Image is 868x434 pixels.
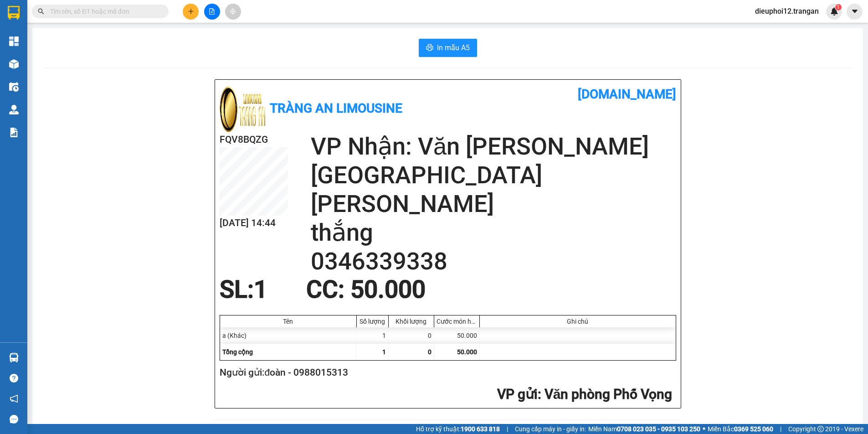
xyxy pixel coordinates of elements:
[254,275,267,304] span: 1
[457,348,477,356] span: 50.000
[847,4,863,20] button: caret-down
[222,318,354,325] div: Tên
[389,327,434,344] div: 0
[220,327,357,344] div: a (Khác)
[830,7,838,15] img: icon-new-feature
[708,424,773,434] span: Miền Bắc
[578,87,676,102] b: [DOMAIN_NAME]
[220,216,288,231] h2: [DATE] 14:44
[311,132,676,218] h2: VP Nhận: Văn [PERSON_NAME][GEOGRAPHIC_DATA][PERSON_NAME]
[38,8,44,15] span: search
[9,353,19,362] img: warehouse-icon
[391,318,431,325] div: Khối lượng
[837,4,840,10] span: 1
[428,348,431,356] span: 0
[507,424,508,434] span: |
[748,5,826,17] span: dieuphoi12.trangan
[9,105,19,114] img: warehouse-icon
[220,87,265,132] img: logo.jpg
[515,424,586,434] span: Cung cấp máy in - giấy in:
[382,348,386,356] span: 1
[183,4,199,20] button: plus
[357,327,389,344] div: 1
[204,4,220,20] button: file-add
[419,39,477,57] button: printerIn mẫu A5
[426,44,433,52] span: printer
[437,42,470,53] span: In mẫu A5
[311,218,676,247] h2: thắng
[497,386,538,402] span: VP gửi
[225,4,241,20] button: aim
[222,348,253,356] span: Tổng cộng
[220,385,673,404] h2: : Văn phòng Phố Vọng
[817,426,824,432] span: copyright
[588,424,700,434] span: Miền Nam
[9,36,19,46] img: dashboard-icon
[734,425,773,433] strong: 0369 525 060
[9,59,19,69] img: warehouse-icon
[10,415,18,424] span: message
[617,425,700,433] strong: 0708 023 035 - 0935 103 250
[9,82,19,92] img: warehouse-icon
[220,275,254,304] span: SL:
[835,4,842,10] sup: 1
[270,101,402,116] b: Tràng An Limousine
[461,425,500,433] strong: 1900 633 818
[311,247,676,276] h2: 0346339338
[220,365,673,380] h2: Người gửi: đoàn - 0988015313
[230,8,236,15] span: aim
[437,318,477,325] div: Cước món hàng
[416,424,500,434] span: Hỗ trợ kỹ thuật:
[50,6,158,16] input: Tìm tên, số ĐT hoặc mã đơn
[703,427,705,431] span: ⚪️
[209,8,215,15] span: file-add
[851,7,859,15] span: caret-down
[482,318,673,325] div: Ghi chú
[220,132,288,147] h2: FQV8BQZG
[8,6,20,20] img: logo-vxr
[780,424,781,434] span: |
[188,8,194,15] span: plus
[301,276,431,303] div: CC : 50.000
[10,374,18,382] span: question-circle
[9,128,19,137] img: solution-icon
[434,327,480,344] div: 50.000
[359,318,386,325] div: Số lượng
[10,394,18,403] span: notification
